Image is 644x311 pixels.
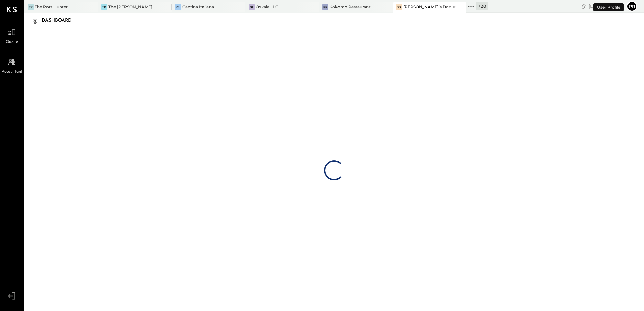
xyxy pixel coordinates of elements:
div: [DATE] [589,3,625,9]
button: pr [626,1,637,12]
span: Queue [6,39,18,45]
div: Dashboard [42,15,78,26]
div: The Port Hunter [35,4,68,10]
div: The [PERSON_NAME] [108,4,152,10]
span: Accountant [2,69,22,75]
div: Oxkale LLC [256,4,278,10]
div: CI [175,4,181,10]
div: KR [322,4,328,10]
a: Queue [0,26,23,45]
div: copy link [580,3,587,10]
div: Cantina Italiana [182,4,214,10]
div: TC [101,4,107,10]
div: User Profile [593,3,624,11]
div: OL [249,4,255,10]
div: BD [396,4,402,10]
div: TP [28,4,34,10]
div: Kokomo Restaurant [329,4,371,10]
a: Accountant [0,56,23,75]
div: + 20 [476,2,488,10]
div: [PERSON_NAME]’s Donuts [403,4,456,10]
